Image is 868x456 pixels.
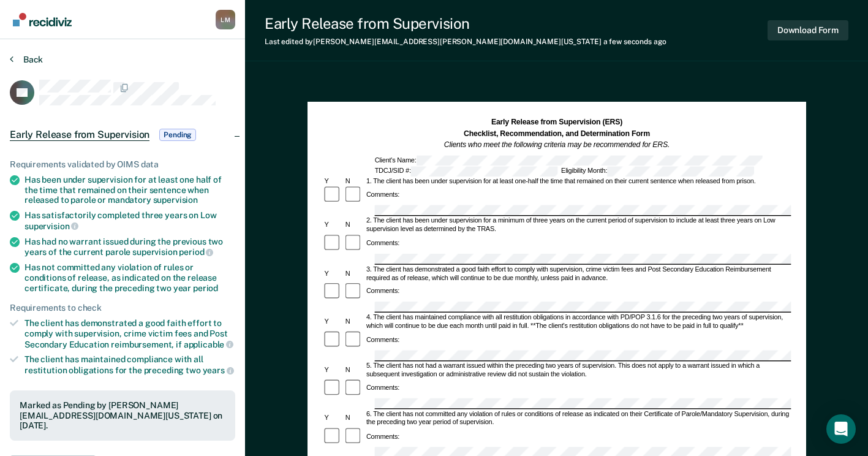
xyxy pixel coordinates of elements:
[265,15,666,32] div: Early Release from Supervision
[322,177,343,186] div: Y
[344,221,364,230] div: N
[826,414,856,444] div: Open Intercom Messenger
[344,317,364,326] div: N
[344,270,364,278] div: N
[10,129,149,141] span: Early Release from Supervision
[322,221,343,230] div: Y
[364,217,791,234] div: 2. The client has been under supervision for a minimum of three years on the current period of su...
[25,221,78,231] span: supervision
[153,195,198,205] span: supervision
[364,384,401,393] div: Comments:
[464,129,650,138] strong: Checklist, Recommendation, and Determination Form
[344,177,364,186] div: N
[265,37,666,46] div: Last edited by [PERSON_NAME][EMAIL_ADDRESS][PERSON_NAME][DOMAIN_NAME][US_STATE]
[322,317,343,326] div: Y
[373,166,559,176] div: TDCJ/SID #:
[10,303,235,313] div: Requirements to check
[322,366,343,374] div: Y
[491,118,622,126] strong: Early Release from Supervision (ERS)
[203,365,234,375] span: years
[364,240,401,248] div: Comments:
[373,155,764,165] div: Client's Name:
[184,340,233,349] span: applicable
[10,159,235,170] div: Requirements validated by OIMS data
[25,237,235,257] div: Has had no warrant issued during the previous two years of the current parole supervision
[344,366,364,374] div: N
[159,129,196,141] span: Pending
[25,318,235,349] div: The client has demonstrated a good faith effort to comply with supervision, crime victim fees and...
[559,166,756,176] div: Eligibility Month:
[216,10,235,29] div: L M
[364,433,401,441] div: Comments:
[364,191,401,200] div: Comments:
[179,247,213,257] span: period
[603,37,666,46] span: a few seconds ago
[322,414,343,423] div: Y
[443,140,670,149] em: Clients who meet the following criteria may be recommended for ERS.
[364,287,401,296] div: Comments:
[25,175,235,205] div: Has been under supervision for at least one half of the time that remained on their sentence when...
[25,262,235,293] div: Has not committed any violation of rules or conditions of release, as indicated on the release ce...
[364,336,401,344] div: Comments:
[364,410,791,427] div: 6. The client has not committed any violation of rules or conditions of release as indicated on t...
[364,314,791,330] div: 4. The client has maintained compliance with all restitution obligations in accordance with PD/PO...
[10,54,43,65] button: Back
[768,20,848,40] button: Download Form
[364,265,791,282] div: 3. The client has demonstrated a good faith effort to comply with supervision, crime victim fees ...
[216,10,235,29] button: Profile dropdown button
[322,270,343,278] div: Y
[20,400,225,431] div: Marked as Pending by [PERSON_NAME][EMAIL_ADDRESS][DOMAIN_NAME][US_STATE] on [DATE].
[364,177,791,186] div: 1. The client has been under supervision for at least one-half the time that remained on their cu...
[364,362,791,378] div: 5. The client has not had a warrant issued within the preceding two years of supervision. This do...
[344,414,364,423] div: N
[25,354,235,375] div: The client has maintained compliance with all restitution obligations for the preceding two
[25,210,235,231] div: Has satisfactorily completed three years on Low
[193,283,218,293] span: period
[13,13,72,26] img: Recidiviz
